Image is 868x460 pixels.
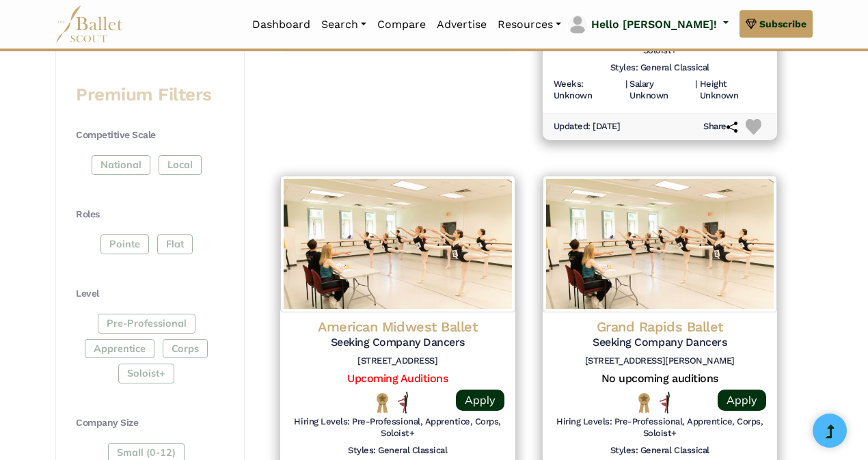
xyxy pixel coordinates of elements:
[76,83,222,107] h3: Premium Filters
[554,336,767,350] h5: Seeking Company Dancers
[291,416,504,439] h6: Hiring Levels: Pre-Professional, Apprentice, Corps, Soloist+
[456,390,504,411] a: Apply
[746,16,757,31] img: gem.svg
[759,16,806,31] span: Subscribe
[492,10,567,39] a: Resources
[625,79,627,102] h6: |
[610,445,709,457] h6: Styles: General Classical
[568,15,587,34] img: profile picture
[291,336,504,350] h5: Seeking Company Dancers
[280,176,515,312] img: Logo
[543,176,778,312] img: Logo
[316,10,372,39] a: Search
[348,445,447,457] h6: Styles: General Classical
[567,14,729,36] a: profile picture Hello [PERSON_NAME]!
[554,355,767,367] h6: [STREET_ADDRESS][PERSON_NAME]
[554,372,767,386] h5: No upcoming auditions
[591,16,717,33] p: Hello [PERSON_NAME]!
[76,128,222,142] h4: Competitive Scale
[700,79,766,102] h6: Height Unknown
[554,416,767,439] h6: Hiring Levels: Pre-Professional, Apprentice, Corps, Soloist+
[291,318,504,336] h4: American Midwest Ballet
[718,390,766,411] a: Apply
[740,10,813,38] a: Subscribe
[554,79,623,102] h6: Weeks: Unknown
[703,121,737,133] h6: Share
[76,23,202,52] a: visit your Dancer Profile
[629,79,692,102] h6: Salary Unknown
[291,355,504,367] h6: [STREET_ADDRESS]
[610,62,709,74] h6: Styles: General Classical
[374,392,391,414] img: National
[76,416,222,430] h4: Company Size
[247,10,316,39] a: Dashboard
[695,79,697,102] h6: |
[746,119,761,135] img: Heart
[76,208,222,221] h4: Roles
[398,392,408,414] img: All
[347,372,448,385] a: Upcoming Auditions
[660,392,670,414] img: All
[554,318,767,336] h4: Grand Rapids Ballet
[431,10,492,39] a: Advertise
[372,10,431,39] a: Compare
[76,287,222,301] h4: Level
[554,121,621,133] h6: Updated: [DATE]
[636,392,653,414] img: National
[76,6,202,52] small: To change this profile information,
